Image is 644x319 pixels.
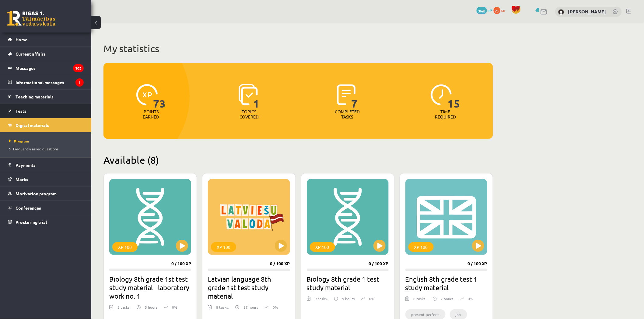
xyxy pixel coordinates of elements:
font: English 8th grade test 1 study material [405,275,478,291]
font: 0% [369,296,375,301]
font: xp [501,8,505,12]
img: icon-xp-0682a9bc20223a9ccc6f5883a126b849a74cddfe5390d2b41b4391c66f2066e7.svg [136,84,158,105]
font: XP 100 [118,244,132,250]
font: 8 tasks. [414,296,427,301]
a: Conferences [8,201,84,215]
font: 3620 [478,9,485,13]
font: 3 hours [145,305,158,310]
font: Time required [435,109,456,119]
font: mP [488,8,493,12]
font: 15 [447,97,460,110]
a: Program [9,138,85,144]
font: Motivation program [16,191,57,196]
a: Informational messages1 [8,75,84,89]
font: Teaching materials [16,94,54,99]
font: Tests [16,108,26,114]
a: Motivation program [8,187,84,201]
font: 73 [495,9,499,13]
font: Latvian language 8th grade 1st test study material [208,275,271,300]
font: Informational messages [16,80,64,85]
font: Points earned [143,109,159,119]
img: Karl Berg [558,9,564,15]
font: job [456,312,461,317]
font: Home [16,37,27,42]
font: Digital materials [16,122,49,128]
a: Digital materials [8,118,84,132]
font: XP 100 [217,244,230,250]
a: Tests [8,104,84,118]
font: Completed tasks [335,109,360,119]
font: 9 tasks. [315,296,328,301]
a: Riga 1st Distance Learning Secondary School [7,11,55,26]
font: 0% [273,305,278,310]
font: 7 [351,97,358,110]
font: 73 [153,97,166,110]
font: 103 [75,66,82,70]
font: 7 hours [441,296,454,301]
a: Payments [8,158,84,172]
a: Frequently asked questions [9,146,85,152]
a: Teaching materials [8,90,84,104]
img: icon-clock-7be60019b62300814b6bd22b8e044499b485619524d84068768e800edab66f18.svg [431,84,452,105]
font: XP 100 [316,244,329,250]
a: Marks [8,172,84,186]
font: Available (8) [103,154,159,166]
font: My statistics [103,43,159,54]
font: 27 hours [243,305,258,310]
font: Conferences [16,205,41,211]
font: Marks [16,177,28,182]
font: 8 tasks. [216,305,229,310]
font: Proctoring trial [16,219,47,225]
a: 3620 mP [477,8,493,12]
font: Payments [16,162,36,168]
font: 0% [172,305,177,310]
a: Current affairs [8,47,84,61]
font: Program [14,139,29,143]
a: Proctoring trial [8,215,84,229]
font: Topics covered [240,109,259,119]
font: present perfect [411,312,439,317]
a: [PERSON_NAME] [568,9,606,15]
img: icon-learned-topics-4a711ccc23c960034f471b6e78daf4a3bad4a20eaf4de84257b87e66633f6470.svg [239,84,258,105]
font: 1 [253,97,260,110]
font: Messages [16,65,36,71]
font: 0% [468,296,473,301]
font: Biology 8th grade 1 test study material [307,275,380,291]
font: Frequently asked questions [13,146,58,151]
a: Home [8,33,84,46]
img: icon-completed-tasks-ad58ae20a441b2904462921112bc710f1caf180af7a3daa7317a5a94f2d26646.svg [337,84,356,105]
font: XP 100 [414,244,428,250]
font: Biology 8th grade 1st test study material - laboratory work no. 1 [109,275,189,300]
font: 1 [79,80,81,85]
font: 9 hours [342,296,355,301]
a: Messages103 [8,61,84,75]
a: 73 xp [494,8,508,12]
font: 3 tasks. [117,305,131,310]
font: Current affairs [16,51,46,57]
